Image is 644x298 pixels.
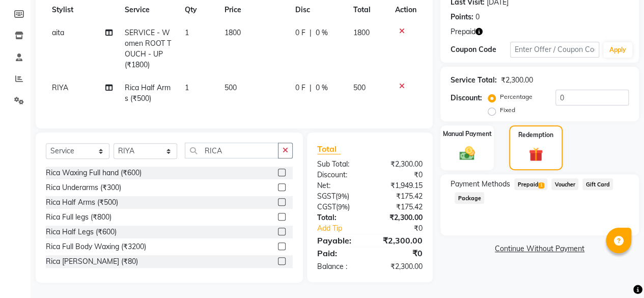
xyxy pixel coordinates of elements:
[538,182,544,188] span: 1
[370,170,430,180] div: ₹0
[225,83,237,92] span: 500
[370,234,430,247] div: ₹2,300.00
[310,212,370,223] div: Total:
[316,83,328,93] span: 0 %
[370,212,430,223] div: ₹2,300.00
[185,143,278,158] input: Search or Scan
[551,178,578,190] span: Voucher
[603,42,632,58] button: Apply
[310,191,370,202] div: ( )
[125,83,171,103] span: Rica Half Arms (₹500)
[310,170,370,180] div: Discount:
[310,234,370,247] div: Payable:
[52,83,68,92] span: RIYA
[317,192,335,201] span: SGST
[514,178,547,190] span: Prepaid
[353,28,370,37] span: 1800
[510,42,599,58] input: Enter Offer / Coupon Code
[582,178,613,190] span: Gift Card
[46,241,146,252] div: Rica Full Body Waxing (₹3200)
[185,28,189,37] span: 1
[46,168,142,178] div: Rica Waxing Full hand (₹600)
[443,129,492,139] label: Manual Payment
[451,12,473,22] div: Points:
[310,247,370,259] div: Paid:
[370,191,430,202] div: ₹175.42
[317,144,341,154] span: Total
[46,212,111,223] div: Rica Full legs (₹800)
[338,203,348,211] span: 9%
[310,223,380,234] a: Add Tip
[52,28,64,37] span: aita
[500,105,515,115] label: Fixed
[185,83,189,92] span: 1
[46,197,118,208] div: Rica Half Arms (₹500)
[370,180,430,191] div: ₹1,949.15
[310,261,370,272] div: Balance :
[316,28,328,38] span: 0 %
[524,146,548,164] img: _gift.svg
[451,93,482,103] div: Discount:
[451,75,497,86] div: Service Total:
[501,75,533,86] div: ₹2,300.00
[310,83,312,93] span: |
[451,26,475,37] span: Prepaid
[500,92,533,101] label: Percentage
[46,227,117,237] div: Rica Half Legs (₹600)
[380,223,430,234] div: ₹0
[370,261,430,272] div: ₹2,300.00
[310,202,370,212] div: ( )
[455,145,480,162] img: _cash.svg
[475,12,480,22] div: 0
[310,180,370,191] div: Net:
[370,159,430,170] div: ₹2,300.00
[455,192,484,204] span: Package
[46,182,121,193] div: Rica Underarms (₹300)
[338,192,347,200] span: 9%
[442,243,637,254] a: Continue Without Payment
[295,83,305,93] span: 0 F
[310,28,312,38] span: |
[125,28,171,69] span: SERVICE - Women ROOT TOUCH - UP (₹1800)
[353,83,366,92] span: 500
[451,179,510,189] span: Payment Methods
[317,202,336,211] span: CGST
[225,28,241,37] span: 1800
[370,202,430,212] div: ₹175.42
[46,256,138,267] div: Rica [PERSON_NAME] (₹80)
[370,247,430,259] div: ₹0
[295,28,305,38] span: 0 F
[310,159,370,170] div: Sub Total:
[518,130,553,140] label: Redemption
[451,44,510,55] div: Coupon Code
